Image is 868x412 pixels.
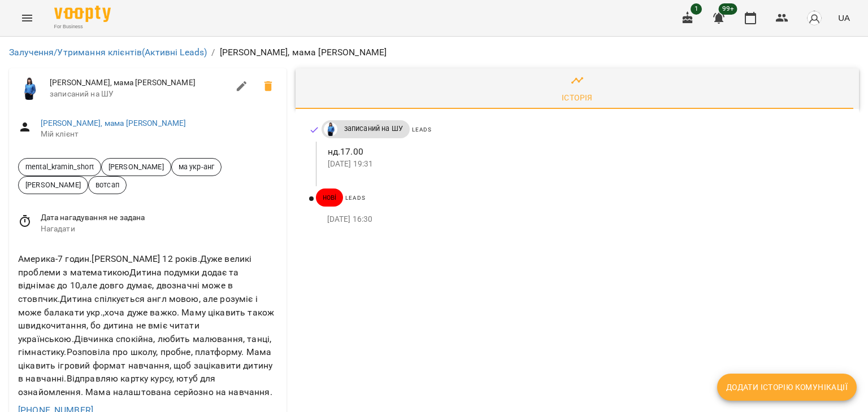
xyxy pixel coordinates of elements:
span: UA [838,12,850,24]
img: Voopty Logo [54,6,111,22]
span: [PERSON_NAME] [19,179,88,190]
button: UA [834,7,854,28]
span: Мій клієнт [41,129,277,140]
span: записаний на ШУ [50,89,228,100]
button: Menu [14,5,41,32]
a: Залучення/Утримання клієнтів(Активні Leads) [9,47,207,58]
p: [DATE] 19:31 [328,159,841,170]
span: Leads [412,126,432,133]
span: [PERSON_NAME], мама [PERSON_NAME] [50,77,228,89]
img: avatar_s.png [806,10,822,26]
span: [PERSON_NAME] [102,161,171,172]
span: вотсап [89,179,126,190]
span: mental_kramin_short [19,161,101,172]
img: Дащенко Аня [18,77,41,100]
nav: breadcrumb [9,46,859,59]
span: For Business [54,23,111,30]
a: Дащенко Аня [322,122,337,136]
span: Додати історію комунікації [726,380,848,394]
span: ма укр-анг [172,161,221,172]
span: 99+ [719,3,737,15]
span: 1 [691,3,702,15]
a: [PERSON_NAME], мама [PERSON_NAME] [41,119,186,128]
span: нові [316,192,344,203]
p: [DATE] 16:30 [327,214,841,225]
button: Додати історію комунікації [717,374,857,401]
span: Нагадати [41,223,277,235]
img: Дащенко Аня [324,122,337,136]
p: нд.17.00 [328,145,841,159]
span: записаний на ШУ [337,124,410,134]
p: [PERSON_NAME], мама [PERSON_NAME] [220,46,387,59]
div: Історія [562,91,593,104]
li: / [211,46,215,59]
span: Leads [345,195,365,201]
div: Америка-7 годин.[PERSON_NAME] 12 років.Дуже великі проблеми з математикоюДитина подумки додає та ... [16,250,280,401]
span: Дата нагадування не задана [41,212,277,223]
